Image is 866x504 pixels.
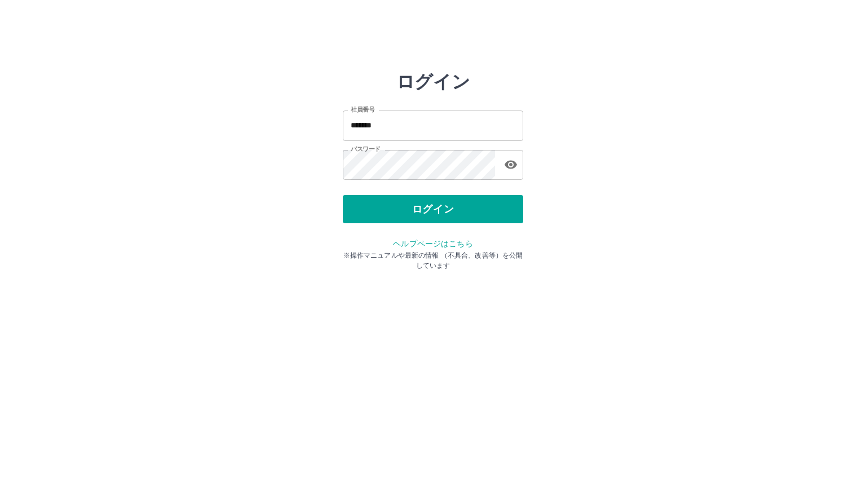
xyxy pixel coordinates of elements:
label: 社員番号 [351,105,374,114]
a: ヘルプページはこちら [393,239,472,248]
h2: ログイン [396,71,470,92]
label: パスワード [351,145,381,153]
button: ログイン [343,195,523,223]
p: ※操作マニュアルや最新の情報 （不具合、改善等）を公開しています [343,250,523,271]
